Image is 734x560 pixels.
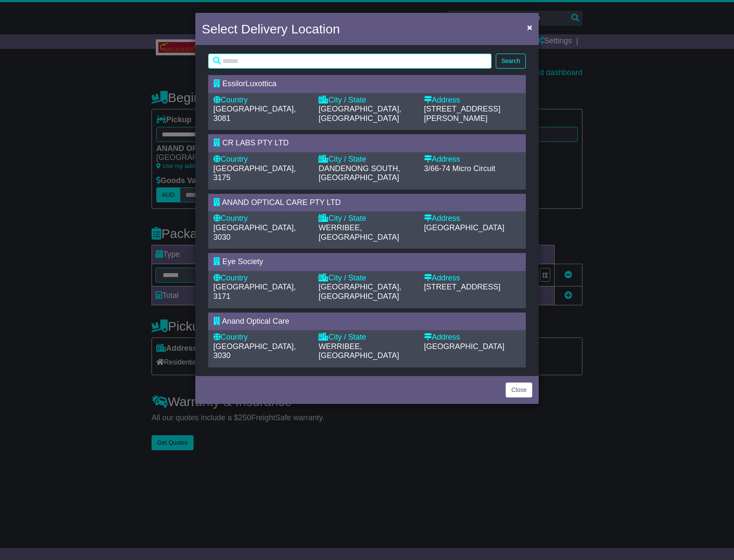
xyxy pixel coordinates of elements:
[213,164,296,182] span: [GEOGRAPHIC_DATA], 3175
[222,198,341,207] span: ANAND OPTICAL CARE PTY LTD
[424,333,521,342] div: Address
[424,214,521,223] div: Address
[318,333,415,342] div: City / State
[213,155,310,164] div: Country
[318,164,400,182] span: DANDENONG SOUTH, [GEOGRAPHIC_DATA]
[424,96,521,105] div: Address
[424,274,521,283] div: Address
[213,333,310,342] div: Country
[222,138,288,147] span: CR LABS PTY LTD
[523,18,537,36] button: Close
[213,214,310,223] div: Country
[424,105,500,123] span: [STREET_ADDRESS][PERSON_NAME]
[202,19,340,39] h4: Select Delivery Location
[222,317,289,325] span: Anand Optical Care
[213,283,296,301] span: [GEOGRAPHIC_DATA], 3171
[424,283,500,291] span: [STREET_ADDRESS]
[424,223,504,232] span: [GEOGRAPHIC_DATA]
[318,96,415,105] div: City / State
[222,257,263,266] span: Eye Society
[213,274,310,283] div: Country
[213,223,296,241] span: [GEOGRAPHIC_DATA], 3030
[527,22,532,32] span: ×
[496,54,526,69] button: Search
[424,155,521,164] div: Address
[318,223,399,241] span: WERRIBEE, [GEOGRAPHIC_DATA]
[506,382,532,397] button: Close
[318,283,401,301] span: [GEOGRAPHIC_DATA], [GEOGRAPHIC_DATA]
[318,342,399,360] span: WERRIBEE, [GEOGRAPHIC_DATA]
[213,342,296,360] span: [GEOGRAPHIC_DATA], 3030
[318,274,415,283] div: City / State
[424,164,495,173] span: 3/66-74 Micro Circuit
[424,342,504,351] span: [GEOGRAPHIC_DATA]
[318,214,415,223] div: City / State
[318,105,401,123] span: [GEOGRAPHIC_DATA], [GEOGRAPHIC_DATA]
[213,96,310,105] div: Country
[222,79,276,88] span: EssilorLuxottica
[318,155,415,164] div: City / State
[213,105,296,123] span: [GEOGRAPHIC_DATA], 3081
